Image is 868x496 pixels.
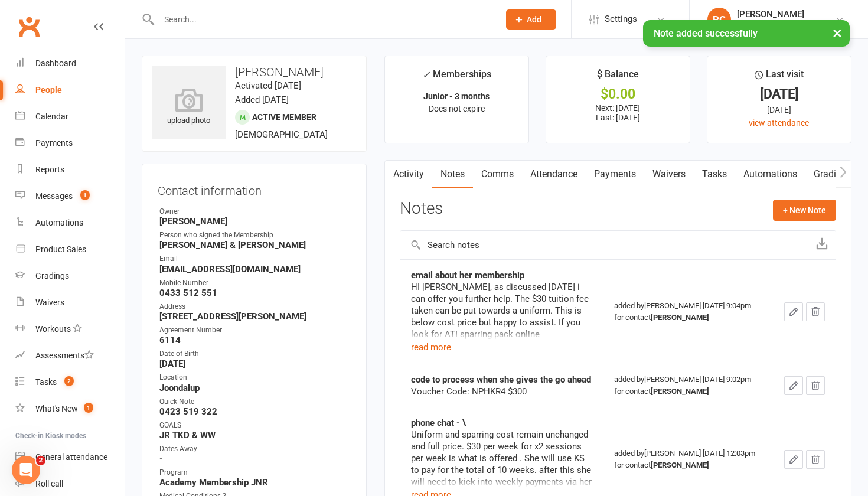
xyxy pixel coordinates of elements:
[159,467,351,478] div: Program
[423,92,490,101] strong: Junior - 3 months
[159,348,351,360] div: Date of Birth
[35,452,107,462] div: General attendance
[15,342,125,369] a: Assessments
[159,453,351,464] strong: -
[159,230,351,241] div: Person who signed the Membership
[35,191,73,201] div: Messages
[159,288,351,298] strong: 0433 512 551
[159,335,351,345] strong: 6114
[159,383,351,393] strong: Joondalup
[422,67,491,89] div: Memberships
[400,200,443,221] h3: Notes
[155,11,491,28] input: Search...
[35,218,83,227] div: Automations
[14,12,44,41] a: Clubworx
[773,200,836,221] button: + New Note
[718,103,840,116] div: [DATE]
[15,50,125,77] a: Dashboard
[644,161,694,188] a: Waivers
[80,190,90,200] span: 1
[35,244,86,254] div: Product Sales
[152,88,226,127] div: upload photo
[159,301,351,312] div: Address
[422,69,430,80] i: ✓
[159,264,351,275] strong: [EMAIL_ADDRESS][DOMAIN_NAME]
[586,161,644,188] a: Payments
[235,129,328,140] span: [DEMOGRAPHIC_DATA]
[651,461,709,469] strong: [PERSON_NAME]
[522,161,586,188] a: Attendance
[84,403,93,413] span: 1
[15,156,125,183] a: Reports
[737,9,835,19] div: [PERSON_NAME]
[15,130,125,156] a: Payments
[718,88,840,100] div: [DATE]
[735,161,805,188] a: Automations
[159,430,351,440] strong: JR TKD & WW
[159,396,351,407] div: Quick Note
[605,6,637,32] span: Settings
[35,298,64,307] div: Waivers
[159,358,351,369] strong: [DATE]
[597,67,639,88] div: $ Balance
[159,206,351,217] div: Owner
[651,313,709,322] strong: [PERSON_NAME]
[506,9,556,30] button: Add
[400,231,808,259] input: Search notes
[411,374,591,385] strong: code to process when she gives the go ahead
[411,340,451,354] button: read more
[614,386,763,397] div: for contact
[557,88,679,100] div: $0.00
[614,374,763,397] div: added by [PERSON_NAME] [DATE] 9:02pm
[35,58,76,68] div: Dashboard
[15,183,125,210] a: Messages 1
[385,161,432,188] a: Activity
[159,477,351,488] strong: Academy Membership JNR
[159,253,351,265] div: Email
[35,351,94,360] div: Assessments
[35,479,63,488] div: Roll call
[152,66,357,79] h3: [PERSON_NAME]
[473,161,522,188] a: Comms
[15,396,125,422] a: What's New1
[614,459,763,471] div: for contact
[35,85,62,94] div: People
[35,138,73,148] div: Payments
[235,80,301,91] time: Activated [DATE]
[64,376,74,386] span: 2
[35,271,69,280] div: Gradings
[252,112,316,122] span: Active member
[35,112,68,121] div: Calendar
[15,369,125,396] a: Tasks 2
[35,324,71,334] div: Workouts
[159,325,351,336] div: Agreement Number
[159,278,351,289] div: Mobile Number
[527,15,541,24] span: Add
[35,377,57,387] div: Tasks
[411,386,593,397] div: Voucher Code: NPHKR4 $300
[651,387,709,396] strong: [PERSON_NAME]
[159,406,351,417] strong: 0423 519 322
[707,8,731,31] div: RC
[15,263,125,289] a: Gradings
[15,210,125,236] a: Automations
[35,165,64,174] div: Reports
[411,417,466,428] strong: phone chat - \
[411,270,524,280] strong: email about her membership
[15,236,125,263] a: Product Sales
[15,444,125,471] a: General attendance kiosk mode
[643,20,850,47] div: Note added successfully
[557,103,679,122] p: Next: [DATE] Last: [DATE]
[159,443,351,455] div: Dates Away
[15,77,125,103] a: People
[694,161,735,188] a: Tasks
[827,20,848,45] button: ×
[15,103,125,130] a: Calendar
[35,404,78,413] div: What's New
[614,300,763,324] div: added by [PERSON_NAME] [DATE] 9:04pm
[432,161,473,188] a: Notes
[15,289,125,316] a: Waivers
[159,216,351,227] strong: [PERSON_NAME]
[158,180,351,197] h3: Contact information
[755,67,804,88] div: Last visit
